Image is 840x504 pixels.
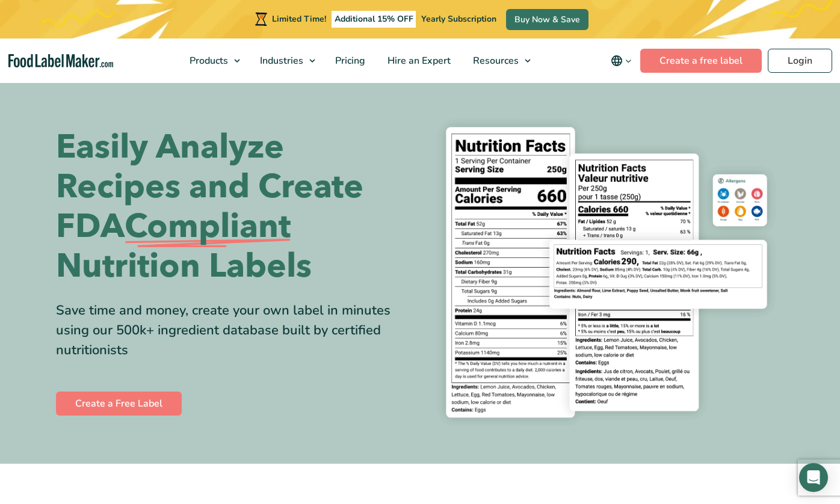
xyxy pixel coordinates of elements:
[272,13,326,25] span: Limited Time!
[462,38,537,83] a: Resources
[421,13,496,25] span: Yearly Subscription
[125,207,291,247] span: Compliant
[768,49,832,73] a: Login
[256,54,304,67] span: Industries
[332,54,366,67] span: Pricing
[56,128,411,286] h1: Easily Analyze Recipes and Create FDA Nutrition Labels
[469,54,520,67] span: Resources
[384,54,452,67] span: Hire an Expert
[799,463,828,492] div: Open Intercom Messenger
[56,301,411,360] div: Save time and money, create your own label in minutes using our 500k+ ingredient database built b...
[249,38,321,83] a: Industries
[332,11,416,28] span: Additional 15% OFF
[640,49,762,73] a: Create a free label
[56,392,182,416] a: Create a Free Label
[179,38,246,83] a: Products
[506,9,588,30] a: Buy Now & Save
[324,38,374,83] a: Pricing
[186,54,229,67] span: Products
[377,38,459,83] a: Hire an Expert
